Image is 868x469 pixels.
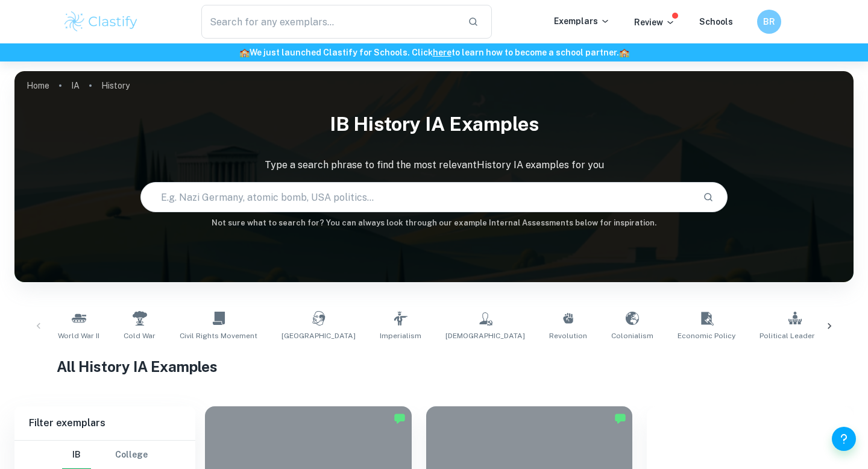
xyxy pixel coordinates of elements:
[124,330,156,341] span: Cold War
[58,330,99,341] span: World War II
[634,16,675,29] p: Review
[63,10,139,34] img: Clastify logo
[549,330,587,341] span: Revolution
[71,77,80,94] a: IA
[698,187,719,207] button: Search
[2,46,866,59] h6: We just launched Clastify for Schools. Click to learn how to become a school partner.
[380,330,421,341] span: Imperialism
[14,406,195,440] h6: Filter exemplars
[57,356,812,377] h1: All History IA Examples
[757,10,781,34] button: BR
[699,17,733,27] a: Schools
[281,330,356,341] span: [GEOGRAPHIC_DATA]
[832,427,856,451] button: Help and Feedback
[101,79,130,92] p: History
[759,330,830,341] span: Political Leadership
[27,77,49,94] a: Home
[14,105,854,143] h1: IB History IA examples
[611,330,653,341] span: Colonialism
[619,48,629,57] span: 🏫
[433,48,451,57] a: here
[201,5,458,39] input: Search for any exemplars...
[614,412,626,424] img: Marked
[554,14,610,28] p: Exemplars
[678,330,735,341] span: Economic Policy
[180,330,257,341] span: Civil Rights Movement
[763,15,776,28] h6: BR
[394,412,406,424] img: Marked
[141,180,693,214] input: E.g. Nazi Germany, atomic bomb, USA politics...
[239,48,250,57] span: 🏫
[14,158,854,172] p: Type a search phrase to find the most relevant History IA examples for you
[14,217,854,229] h6: Not sure what to search for? You can always look through our example Internal Assessments below f...
[445,330,525,341] span: [DEMOGRAPHIC_DATA]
